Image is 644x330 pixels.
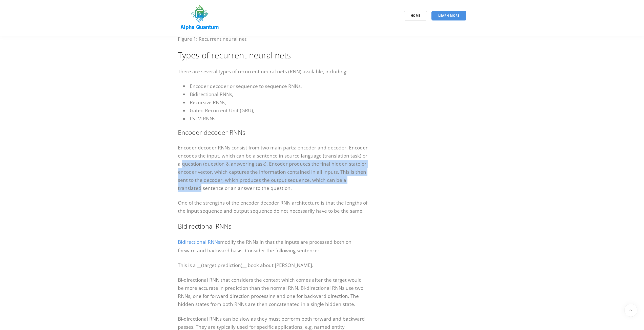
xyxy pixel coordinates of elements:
img: logo [178,3,222,32]
a: Learn More [431,11,466,20]
li: Gated Recurrent Unit (GRU), [183,106,368,115]
span: Home [411,13,421,18]
p: Bi-directional RNN that considers the context which comes after the target would be more accurate... [178,276,368,308]
h2: Types of recurrent neural nets [178,50,368,61]
li: Recursive RNNs, [183,98,368,106]
h3: Encoder decoder RNNs [178,128,368,137]
p: There are several types of recurrent neural nets (RNN) available, including: [178,68,368,76]
a: Bidirectional RNNs [178,239,220,245]
p: modify the RNNs in that the inputs are processed both on forward and backward basis. Consider the... [178,238,368,255]
p: One of the strengths of the encoder decoder RNN architecture is that the lengths of the input seq... [178,199,368,215]
span: Learn More [438,13,460,18]
a: Home [404,11,427,20]
h3: Bidirectional RNNs [178,222,368,231]
p: Figure 1: Recurrent neural net [178,35,368,43]
p: This is a __(target prediction)__ book about [PERSON_NAME]. [178,261,368,269]
li: LSTM RNNs. [183,115,368,123]
p: Encoder decoder RNNs consist from two main parts: encoder and decoder. Encoder encodes the input,... [178,144,368,192]
li: Encoder decoder or sequence to sequence RNNs, [183,82,368,90]
li: Bidirectional RNNs, [183,90,368,98]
